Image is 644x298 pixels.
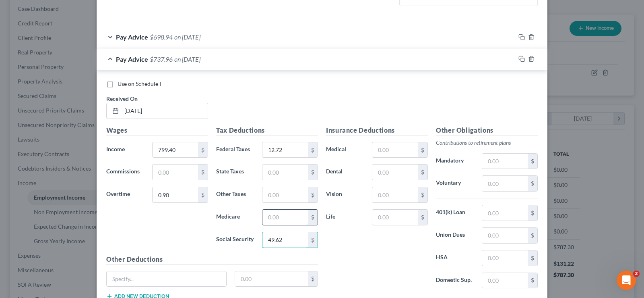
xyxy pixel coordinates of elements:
input: 0.00 [153,187,198,202]
span: Income [106,146,125,152]
label: 401(k) Loan [432,205,478,221]
label: Social Security [212,232,258,248]
input: 0.00 [262,232,308,248]
input: 0.00 [482,250,528,266]
label: HSA [432,250,478,266]
h5: Other Obligations [436,125,538,135]
label: Voluntary [432,175,478,192]
input: 0.00 [262,142,308,158]
input: 0.00 [235,271,308,287]
h5: Wages [106,125,208,135]
input: 0.00 [482,273,528,288]
h5: Tax Deductions [216,125,318,135]
input: 0.00 [372,187,418,202]
div: $ [418,142,427,158]
div: $ [308,210,318,225]
input: 0.00 [482,205,528,221]
input: 0.00 [372,142,418,158]
input: 0.00 [262,165,308,180]
label: Other Taxes [212,187,258,203]
label: Medical [322,142,368,158]
label: Life [322,209,368,225]
div: $ [198,142,208,158]
input: 0.00 [372,210,418,225]
input: 0.00 [482,176,528,191]
div: $ [528,273,537,288]
input: 0.00 [482,154,528,169]
input: 0.00 [372,165,418,180]
div: $ [308,271,318,287]
div: $ [528,205,537,221]
div: $ [308,232,318,248]
div: $ [308,165,318,180]
label: Federal Taxes [212,142,258,158]
div: $ [308,187,318,202]
span: $698.94 [150,33,173,41]
span: Received On [106,95,138,102]
input: 0.00 [153,142,198,158]
div: $ [528,176,537,191]
label: Vision [322,187,368,203]
span: Pay Advice [116,33,148,41]
input: 0.00 [262,210,308,225]
div: $ [308,142,318,158]
div: $ [528,228,537,243]
span: on [DATE] [174,33,200,41]
span: $737.96 [150,55,173,63]
div: $ [418,210,427,225]
div: $ [418,165,427,180]
div: $ [528,250,537,266]
input: 0.00 [262,187,308,202]
label: Overtime [102,187,148,203]
label: Commissions [102,164,148,180]
span: Pay Advice [116,55,148,63]
input: 0.00 [482,228,528,243]
div: $ [198,187,208,202]
div: $ [528,154,537,169]
label: Union Dues [432,227,478,244]
iframe: Intercom live chat [617,271,636,290]
p: Contributions to retirement plans [436,139,538,147]
h5: Other Deductions [106,254,318,265]
div: $ [418,187,427,202]
div: $ [198,165,208,180]
label: Medicare [212,209,258,225]
label: State Taxes [212,164,258,180]
span: 2 [633,271,640,277]
input: Specify... [107,271,226,287]
span: Use on Schedule I [118,80,161,87]
label: Dental [322,164,368,180]
input: 0.00 [153,165,198,180]
span: on [DATE] [174,55,200,63]
h5: Insurance Deductions [326,125,428,135]
input: MM/DD/YYYY [122,103,208,119]
label: Mandatory [432,153,478,169]
label: Domestic Sup. [432,273,478,289]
